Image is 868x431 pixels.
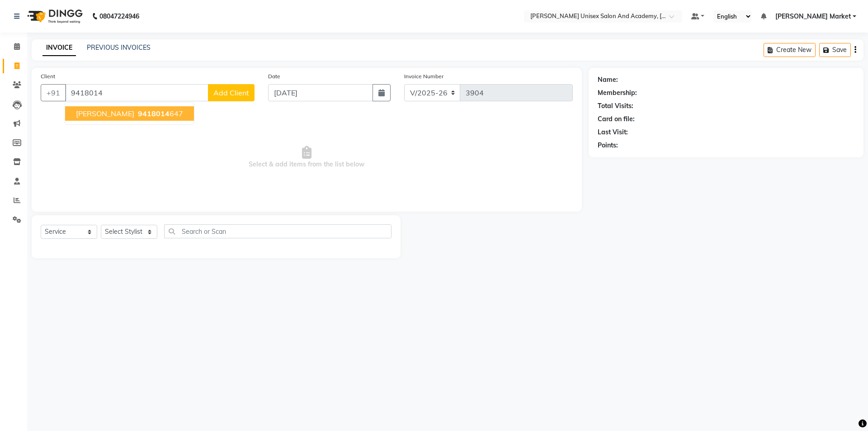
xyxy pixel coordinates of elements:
[138,109,170,118] span: 9418014
[41,112,573,203] span: Select & add items from the list below
[598,88,637,98] div: Membership:
[598,114,635,124] div: Card on file:
[76,109,134,118] span: [PERSON_NAME]
[42,40,76,56] a: INVOICE
[404,72,443,81] label: Invoice Number
[764,43,816,57] button: Create New
[213,88,249,97] span: Add Client
[41,72,55,81] label: Client
[23,4,85,29] img: logo
[208,84,255,101] button: Add Client
[41,84,66,101] button: +91
[598,75,618,85] div: Name:
[598,141,618,150] div: Points:
[598,101,633,111] div: Total Visits:
[65,84,208,101] input: Search by Name/Mobile/Email/Code
[87,43,151,52] a: PREVIOUS INVOICES
[819,43,851,57] button: Save
[99,4,139,29] b: 08047224946
[598,128,628,137] div: Last Visit:
[136,109,183,118] ngb-highlight: 647
[268,72,280,81] label: Date
[775,12,851,21] span: [PERSON_NAME] Market
[164,224,392,238] input: Search or Scan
